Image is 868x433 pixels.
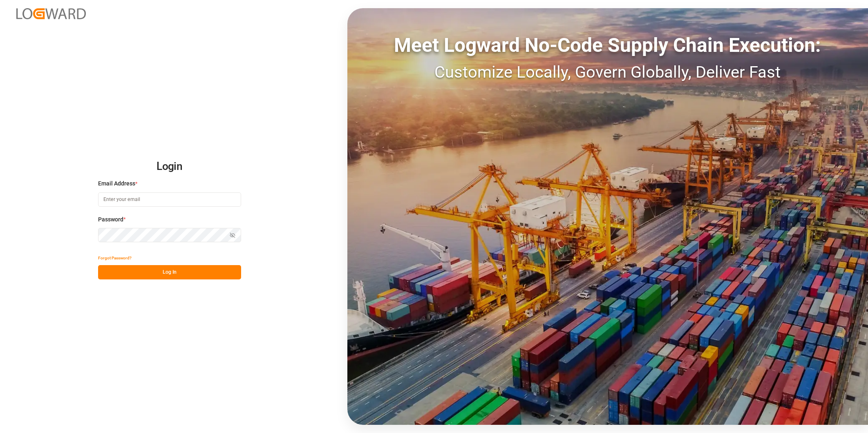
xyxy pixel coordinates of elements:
[98,251,132,265] button: Forgot Password?
[98,215,123,224] span: Password
[347,60,868,85] div: Customize Locally, Govern Globally, Deliver Fast
[347,31,868,60] div: Meet Logward No-Code Supply Chain Execution:
[98,192,241,207] input: Enter your email
[16,8,86,19] img: Logward_new_orange.png
[98,265,241,279] button: Log In
[98,179,135,188] span: Email Address
[98,154,241,180] h2: Login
